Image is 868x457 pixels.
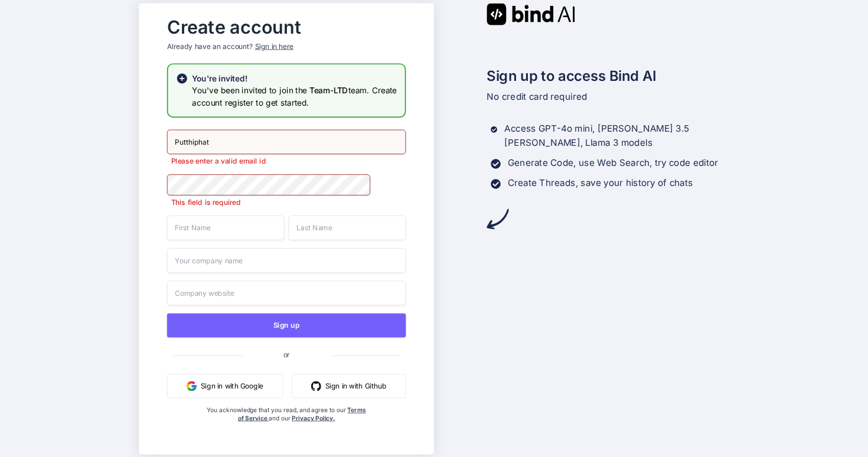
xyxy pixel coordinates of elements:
p: Already have an account? [167,41,406,51]
p: Create Threads, save your history of chats [508,175,693,190]
input: Email [167,129,406,154]
h2: Sign up to access Bind AI [487,65,729,86]
input: Company website [167,280,406,305]
div: You acknowledge that you read, and agree to our and our [207,406,366,446]
img: arrow [487,208,508,230]
input: Last Name [289,215,406,240]
a: Terms of Service [238,406,366,421]
button: Sign in with Google [167,374,283,398]
h3: You've been invited to join the team. Create account register to get started. [192,84,397,109]
a: Privacy Policy. [292,414,335,422]
img: github [311,381,321,391]
input: First Name [167,215,285,240]
h2: You're invited! [192,72,397,84]
p: No credit card required [487,89,729,103]
img: google [187,381,197,391]
h2: Create account [167,19,406,35]
p: This field is required [167,197,406,207]
p: Please enter a valid email id [167,156,406,166]
button: Sign in with Github [292,374,406,398]
div: Sign in here [255,41,293,51]
span: Team-LTD [309,85,348,95]
span: or [243,342,330,367]
input: Your company name [167,248,406,273]
img: Bind AI logo [487,3,575,25]
button: Sign up [167,313,406,337]
p: Access GPT-4o mini, [PERSON_NAME] 3.5 [PERSON_NAME], Llama 3 models [504,122,729,150]
p: Generate Code, use Web Search, try code editor [508,155,718,169]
